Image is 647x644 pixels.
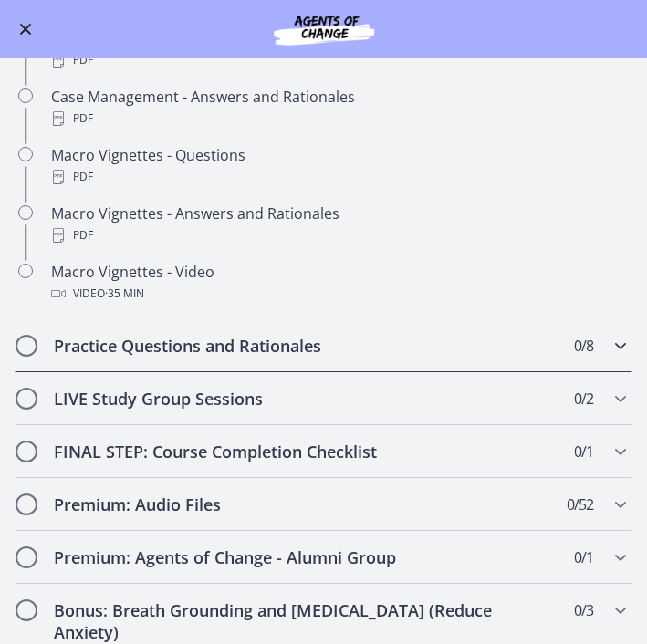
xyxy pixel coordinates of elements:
div: PDF [51,224,632,246]
button: Enable menu [15,18,37,40]
h2: Practice Questions and Rationales [54,335,558,357]
div: PDF [51,108,632,130]
span: 0 / 1 [574,546,593,568]
div: Macro Vignettes - Video [51,261,632,305]
div: Macro Vignettes - Answers and Rationales [51,203,632,246]
h2: LIVE Study Group Sessions [54,388,558,410]
div: Video [51,283,632,305]
span: 0 / 2 [574,388,593,410]
div: PDF [51,166,632,188]
h2: Bonus: Breath Grounding and [MEDICAL_DATA] (Reduce Anxiety) [54,599,558,643]
img: Agents of Change [233,11,415,47]
div: Case Management - Answers and Rationales [51,86,632,130]
h2: FINAL STEP: Course Completion Checklist [54,441,558,462]
span: 0 / 3 [574,599,593,621]
span: 0 / 8 [574,335,593,357]
span: 0 / 1 [574,441,593,462]
div: Macro Vignettes - Questions [51,144,632,188]
span: 0 / 52 [567,493,593,515]
span: · 35 min [105,283,144,305]
h2: Premium: Agents of Change - Alumni Group [54,546,558,568]
div: PDF [51,49,632,71]
h2: Premium: Audio Files [54,493,558,515]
